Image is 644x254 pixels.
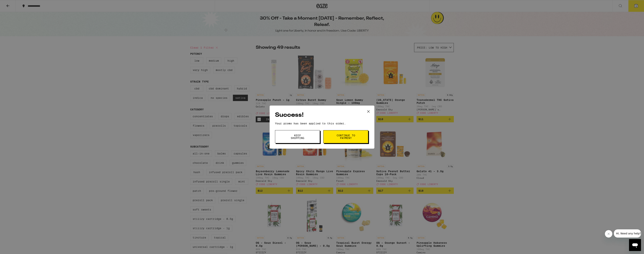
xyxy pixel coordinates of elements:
[605,230,612,238] iframe: Close message
[275,111,369,119] h2: Success!
[323,130,368,143] button: Continue to payment
[288,134,307,139] span: Keep Shopping
[614,229,641,238] iframe: Message from company
[275,122,369,125] p: Your promo has been applied to this order.
[336,134,355,139] span: Continue to payment
[275,130,320,143] button: Keep Shopping
[629,239,641,251] iframe: Button to launch messaging window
